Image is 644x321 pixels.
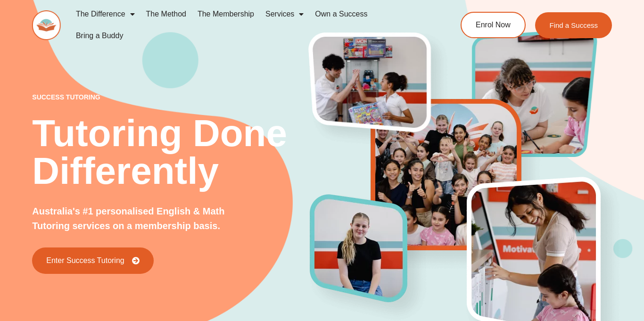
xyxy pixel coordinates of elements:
[70,3,428,47] nav: Menu
[32,115,310,190] h2: Tutoring Done Differently
[140,3,192,25] a: The Method
[32,247,153,274] a: Enter Success Tutoring
[549,22,598,29] span: Find a Success
[70,3,140,25] a: The Difference
[476,21,511,29] span: Enrol Now
[32,204,235,233] p: Australia's #1 personalised English & Math Tutoring services on a membership basis.
[192,3,260,25] a: The Membership
[70,25,129,47] a: Bring a Buddy
[260,3,309,25] a: Services
[461,12,526,38] a: Enrol Now
[309,3,373,25] a: Own a Success
[535,12,612,38] a: Find a Success
[46,257,124,264] span: Enter Success Tutoring
[32,94,310,100] p: success tutoring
